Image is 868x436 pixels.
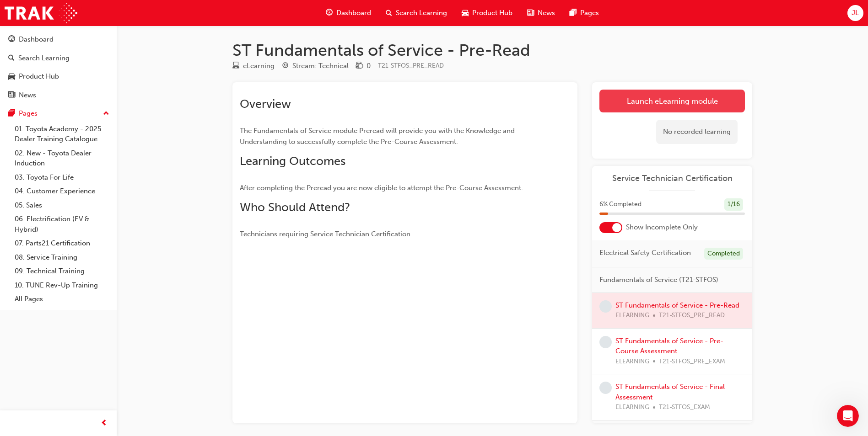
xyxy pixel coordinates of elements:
div: 0 [367,61,371,71]
a: 10. TUNE Rev-Up Training [11,278,113,292]
a: guage-iconDashboard [318,4,378,22]
div: Price [356,60,371,72]
span: guage-icon [326,7,333,19]
a: 01. Toyota Academy - 2025 Dealer Training Catalogue [11,122,113,146]
a: News [4,87,113,104]
span: Search Learning [396,8,447,18]
a: 04. Customer Experience [11,184,113,198]
img: Trak [5,3,77,23]
a: Search Learning [4,50,113,67]
a: 02. New - Toyota Dealer Induction [11,146,113,170]
a: 06. Electrification (EV & Hybrid) [11,212,113,236]
div: 1 / 16 [724,198,743,211]
span: T21-STFOS_EXAM [659,402,710,413]
a: Dashboard [4,31,113,48]
a: 07. Parts21 Certification [11,236,113,250]
span: money-icon [356,62,363,70]
iframe: Intercom live chat [837,405,859,427]
div: Search Learning [18,53,70,64]
span: Electrical Safety Certification [599,248,691,258]
a: car-iconProduct Hub [454,4,520,22]
span: pages-icon [570,7,577,19]
a: ST Fundamentals of Service - Pre-Course Assessment [615,337,723,356]
span: learningRecordVerb_NONE-icon [599,300,612,313]
span: pages-icon [8,110,15,118]
span: car-icon [8,73,15,81]
span: Product Hub [472,8,512,18]
div: Stream [282,60,349,72]
div: News [19,90,36,101]
span: learningResourceType_ELEARNING-icon [232,62,239,70]
span: Fundamentals of Service (T21-STFOS) [599,275,718,285]
span: T21-STFOS_PRE_EXAM [659,356,725,367]
div: Product Hub [19,71,59,82]
div: Stream: Technical [292,61,349,71]
span: Dashboard [336,8,371,18]
a: news-iconNews [520,4,562,22]
span: 6 % Completed [599,199,642,210]
span: Technicians requiring Service Technician Certification [240,230,410,238]
div: Completed [704,248,743,260]
span: news-icon [527,7,534,19]
a: 09. Technical Training [11,264,113,278]
a: 05. Sales [11,198,113,213]
span: Learning Outcomes [240,154,345,168]
a: All Pages [11,292,113,306]
span: News [538,8,555,18]
span: guage-icon [8,36,15,44]
span: car-icon [462,7,469,19]
span: Pages [580,8,599,18]
a: pages-iconPages [562,4,606,22]
span: learningRecordVerb_NONE-icon [599,336,612,348]
span: The Fundamentals of Service module Preread will provide you with the Knowledge and Understanding ... [240,127,517,146]
span: learningRecordVerb_NONE-icon [599,382,612,394]
span: After completing the Preread you are now eligible to attempt the Pre-Course Assessment. [240,184,523,192]
span: prev-icon [101,418,108,429]
div: Dashboard [19,34,54,45]
a: ST Fundamentals of Service - Final Assessment [615,383,725,401]
div: No recorded learning [656,120,738,144]
span: ELEARNING [615,356,649,367]
h1: ST Fundamentals of Service - Pre-Read [232,40,752,60]
span: JL [852,8,859,18]
div: Type [232,60,275,72]
a: 03. Toyota For Life [11,170,113,185]
span: news-icon [8,91,15,100]
span: search-icon [8,54,15,63]
div: Pages [19,108,38,119]
a: Launch eLearning module [599,90,745,112]
span: ELEARNING [615,402,649,413]
button: Pages [4,105,113,122]
button: DashboardSearch LearningProduct HubNews [4,29,113,105]
span: Who Should Attend? [240,200,350,214]
span: Overview [240,97,291,111]
span: search-icon [386,7,392,19]
span: Show Incomplete Only [626,222,698,233]
button: JL [847,5,863,21]
a: Product Hub [4,68,113,85]
a: search-iconSearch Learning [378,4,454,22]
span: target-icon [282,62,289,70]
a: 08. Service Training [11,250,113,265]
div: eLearning [243,61,275,71]
span: up-icon [103,108,109,120]
span: Learning resource code [378,62,444,69]
a: Service Technician Certification [599,173,745,184]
